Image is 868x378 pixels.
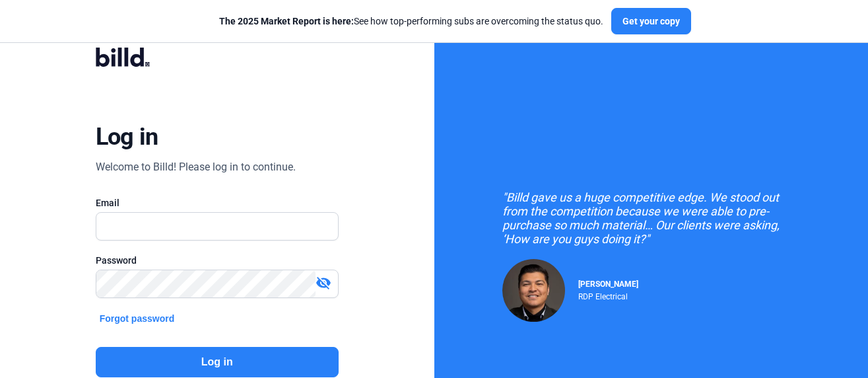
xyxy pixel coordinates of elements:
[219,16,354,26] span: The 2025 Market Report is here:
[96,347,339,377] button: Log in
[96,196,339,209] div: Email
[96,254,339,267] div: Password
[96,311,179,326] button: Forgot password
[611,8,691,34] button: Get your copy
[96,159,296,175] div: Welcome to Billd! Please log in to continue.
[316,275,331,291] mat-icon: visibility_off
[502,190,799,246] div: "Billd gave us a huge competitive edge. We stood out from the competition because we were able to...
[578,289,638,301] div: RDP Electrical
[578,280,638,289] span: [PERSON_NAME]
[502,259,565,322] img: Raul Pacheco
[96,122,158,151] div: Log in
[219,15,603,28] div: See how top-performing subs are overcoming the status quo.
